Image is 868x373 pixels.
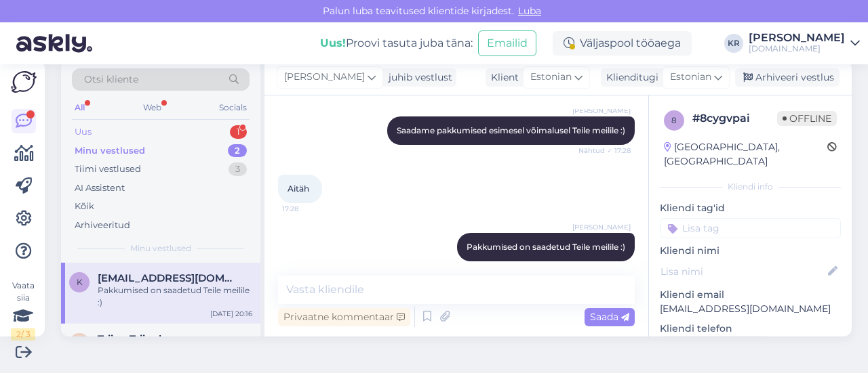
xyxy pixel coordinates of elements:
div: Tiimi vestlused [75,162,141,176]
div: [DATE] 20:16 [210,309,252,319]
img: Askly Logo [11,71,37,93]
span: Otsi kliente [84,72,138,87]
div: KR [724,34,743,53]
div: Uus [75,125,92,139]
span: Aitäh [288,183,309,194]
div: Kliendi info [660,181,841,193]
div: All [72,99,87,116]
div: Minu vestlused [75,144,145,158]
div: 2 [228,144,247,158]
span: Minu vestlused [130,242,191,255]
div: Kõik [75,200,94,213]
div: Arhiveeritud [75,219,130,232]
input: Lisa nimi [660,264,825,279]
div: Socials [216,99,250,116]
div: Klient [486,70,519,85]
span: 20:16 [580,262,631,272]
span: Saadame pakkumised esimesel võimalusel Teile meilile :) [397,125,625,135]
span: Saada [590,311,629,323]
span: Nähtud ✓ 17:28 [578,146,631,156]
div: # 8cygvpai [692,110,777,127]
div: Küsi telefoninumbrit [660,336,769,354]
p: Kliendi nimi [660,244,841,258]
input: Lisa tag [660,218,841,238]
span: [PERSON_NAME] [572,106,631,116]
p: [EMAIL_ADDRESS][DOMAIN_NAME] [660,302,841,316]
div: Pakkumised on saadetud Teile meilile :) [98,284,252,309]
div: 1 [230,125,247,139]
div: 3 [229,162,247,176]
div: Proovi tasuta juba täna: [320,35,473,51]
div: Privaatne kommentaar [278,308,410,326]
div: juhib vestlust [383,70,452,85]
span: Offline [777,111,837,126]
span: Pakkumised on saadetud Teile meilile :) [467,242,625,252]
div: [GEOGRAPHIC_DATA], [GEOGRAPHIC_DATA] [664,140,827,169]
div: Klienditugi [601,70,658,85]
span: Luba [514,5,545,17]
p: Kliendi telefon [660,322,841,336]
span: 8 [671,115,677,125]
div: Web [140,99,164,116]
span: [PERSON_NAME] [572,222,631,232]
span: Triinu Triinuke [98,333,172,345]
button: Emailid [478,30,536,56]
p: Kliendi email [660,288,841,302]
div: Väljaspool tööaega [553,31,692,56]
span: K [77,277,83,287]
span: Estonian [530,70,572,85]
div: [PERSON_NAME] [749,32,845,43]
span: 17:28 [282,204,333,214]
span: Estonian [670,70,711,85]
a: [PERSON_NAME][DOMAIN_NAME] [749,32,860,54]
span: Keiu343@gmail.com [98,272,239,284]
div: [DOMAIN_NAME] [749,43,845,54]
div: Arhiveeri vestlus [735,68,840,87]
div: 2 / 3 [11,328,35,341]
b: Uus! [320,37,346,49]
p: Kliendi tag'id [660,201,841,215]
div: Vaata siia [11,280,35,341]
div: AI Assistent [75,181,125,195]
span: [PERSON_NAME] [284,70,365,85]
